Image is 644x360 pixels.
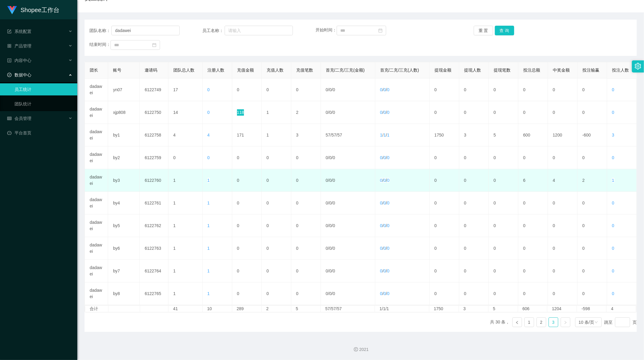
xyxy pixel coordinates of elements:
[326,155,328,160] span: 0
[7,29,31,34] span: 系统配置
[111,26,180,35] input: 请输入
[7,7,59,12] a: Shopee工作台
[168,260,203,282] td: 1
[326,291,328,296] span: 0
[612,133,614,137] span: 3
[383,246,386,251] span: 0
[207,110,210,115] span: 0
[321,101,375,124] td: / /
[207,268,210,273] span: 1
[548,237,578,260] td: 0
[168,169,203,192] td: 1
[326,87,328,92] span: 0
[262,214,291,237] td: 0
[375,306,429,312] td: 1/1/1
[85,237,108,260] td: dadawei
[113,68,121,72] span: 账号
[291,192,321,214] td: 0
[518,306,548,312] td: 606
[429,306,459,312] td: 1750
[232,79,262,101] td: 0
[383,87,386,92] span: 0
[89,27,111,34] span: 团队名称：
[548,282,578,305] td: 0
[7,6,17,14] img: logo.9652507e.png
[326,201,328,205] span: 0
[7,73,11,77] i: 图标: check-circle-o
[326,268,328,273] span: 0
[380,68,419,72] span: 首充/二充/三充(人数)
[321,260,375,282] td: / /
[232,124,262,146] td: 171
[232,146,262,169] td: 0
[85,124,108,146] td: dadawei
[387,223,389,228] span: 0
[375,124,430,146] td: / /
[612,68,629,72] span: 投注人数
[430,282,459,305] td: 0
[7,127,72,139] a: 图标: dashboard平台首页
[207,87,210,92] span: 0
[332,133,336,137] span: 57
[459,79,489,101] td: 0
[578,169,607,192] td: 2
[207,291,210,296] span: 1
[85,101,108,124] td: dadawei
[459,260,489,282] td: 0
[523,68,540,72] span: 投注总额
[578,282,607,305] td: 0
[232,214,262,237] td: 0
[387,291,389,296] span: 0
[380,133,383,137] span: 1
[140,214,168,237] td: 6122762
[152,43,156,47] i: 图标: calendar
[459,124,489,146] td: 3
[612,246,614,251] span: 0
[225,26,293,35] input: 请输入
[582,68,599,72] span: 投注输赢
[321,146,375,169] td: / /
[578,214,607,237] td: 0
[267,68,284,72] span: 充值人数
[291,169,321,192] td: 0
[635,63,641,69] i: 图标: setting
[326,133,331,137] span: 57
[262,260,291,282] td: 0
[321,124,375,146] td: / /
[262,192,291,214] td: 0
[168,101,203,124] td: 14
[578,237,607,260] td: 0
[108,169,140,192] td: by3
[383,201,386,205] span: 0
[553,68,570,72] span: 中奖金额
[90,68,98,72] span: 团长
[140,124,168,146] td: 6122758
[518,146,548,169] td: 0
[430,192,459,214] td: 0
[612,268,614,273] span: 0
[262,169,291,192] td: 0
[375,282,430,305] td: / /
[85,146,108,169] td: dadawei
[333,291,335,296] span: 0
[489,169,518,192] td: 0
[14,98,72,110] a: 团队统计
[494,68,511,72] span: 提现笔数
[329,155,332,160] span: 0
[380,178,383,183] span: 0
[237,68,254,72] span: 充值金额
[548,214,578,237] td: 0
[321,237,375,260] td: / /
[85,260,108,282] td: dadawei
[512,317,522,327] li: 上一页
[296,68,313,72] span: 充值笔数
[262,101,291,124] td: 1
[108,192,140,214] td: by4
[85,169,108,192] td: dadawei
[338,133,342,137] span: 57
[518,237,548,260] td: 0
[578,79,607,101] td: 0
[459,101,489,124] td: 0
[548,169,578,192] td: 4
[375,146,430,169] td: / /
